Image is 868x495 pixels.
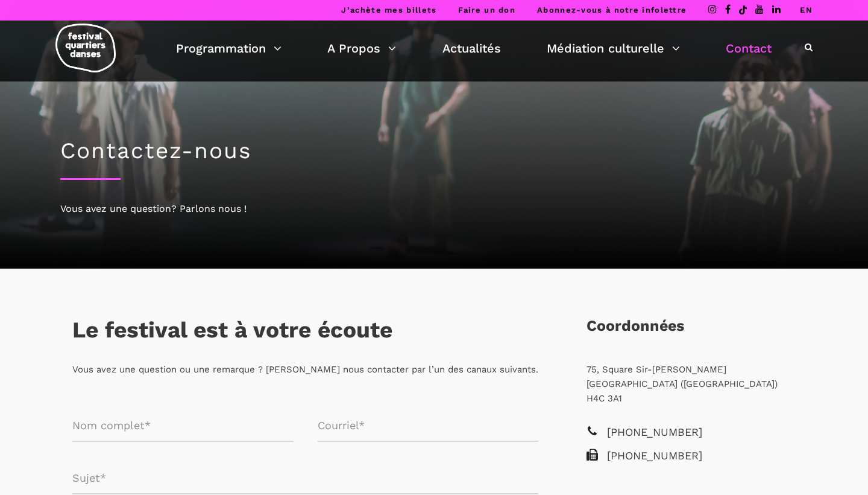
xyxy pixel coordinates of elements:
a: Abonnez-vous à notre infolettre [537,5,687,14]
p: Vous avez une question ou une remarque ? [PERSON_NAME] nous contacter par l’un des canaux suivants. [72,362,538,377]
h3: Coordonnées [587,317,684,347]
h1: Contactez-nous [60,138,808,164]
input: Nom complet* [72,410,294,442]
span: [PHONE_NUMBER] [607,424,796,441]
a: Programmation [176,38,281,59]
a: A Propos [327,38,396,59]
h3: Le festival est à votre écoute [72,317,392,347]
a: J’achète mes billets [341,5,436,14]
a: EN [800,5,813,14]
input: Sujet* [72,462,538,494]
a: Médiation culturelle [547,38,680,59]
div: Vous avez une question? Parlons nous ! [60,201,808,217]
p: 75, Square Sir-[PERSON_NAME] [GEOGRAPHIC_DATA] ([GEOGRAPHIC_DATA]) H4C 3A1 [587,362,796,406]
img: logo-fqd-med [55,24,116,72]
a: Actualités [442,38,501,59]
a: Faire un don [458,5,515,14]
span: [PHONE_NUMBER] [607,447,796,465]
input: Courriel* [318,410,539,442]
a: Contact [726,38,772,59]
